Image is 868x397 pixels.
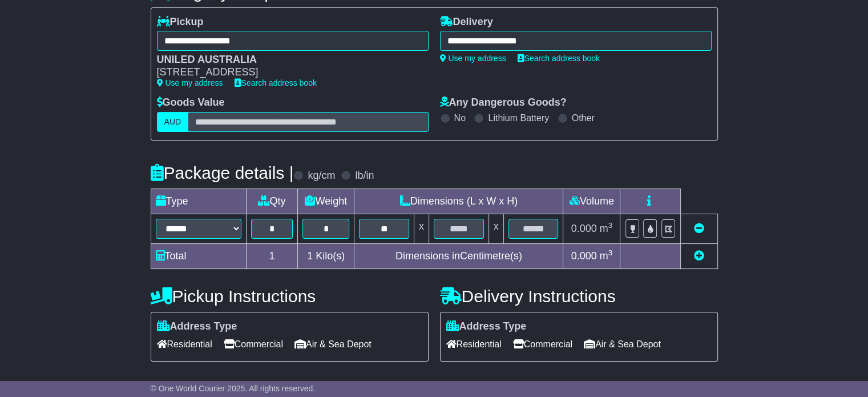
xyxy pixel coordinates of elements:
label: AUD [157,112,189,132]
span: Air & Sea Depot [584,335,661,353]
h4: Pickup Instructions [151,287,429,306]
a: Search address book [518,54,600,63]
span: m [600,250,613,262]
div: UNILED AUSTRALIA [157,54,417,66]
span: 0.000 [571,223,597,234]
span: © One World Courier 2025. All rights reserved. [151,384,316,393]
label: kg/cm [308,170,335,182]
td: Dimensions (L x W x H) [354,189,563,214]
span: Residential [446,335,502,353]
label: Delivery [440,16,493,29]
span: Commercial [224,335,283,353]
span: Commercial [513,335,572,353]
a: Use my address [440,54,506,63]
a: Use my address [157,78,223,87]
label: Pickup [157,16,204,29]
a: Search address book [235,78,317,87]
td: x [488,214,503,243]
span: Air & Sea Depot [294,335,372,353]
td: Type [151,189,246,214]
label: Address Type [157,320,237,333]
div: [STREET_ADDRESS] [157,66,417,79]
sup: 3 [608,221,613,230]
td: Dimensions in Centimetre(s) [354,243,563,268]
td: 1 [246,243,298,268]
a: Remove this item [694,223,704,234]
label: Address Type [446,320,527,333]
label: Other [572,113,595,123]
span: 0.000 [571,250,597,262]
h4: Package details | [151,163,294,182]
td: x [414,214,429,243]
span: m [600,223,613,234]
td: Volume [563,189,620,214]
label: Goods Value [157,97,225,109]
td: Kilo(s) [298,243,354,268]
td: Weight [298,189,354,214]
span: Residential [157,335,212,353]
label: No [454,113,466,123]
label: Any Dangerous Goods? [440,97,567,109]
td: Qty [246,189,298,214]
label: lb/in [355,170,374,182]
label: Lithium Battery [488,113,549,123]
span: 1 [307,250,313,262]
a: Add new item [694,250,704,262]
sup: 3 [608,248,613,257]
h4: Delivery Instructions [440,287,718,306]
td: Total [151,243,246,268]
